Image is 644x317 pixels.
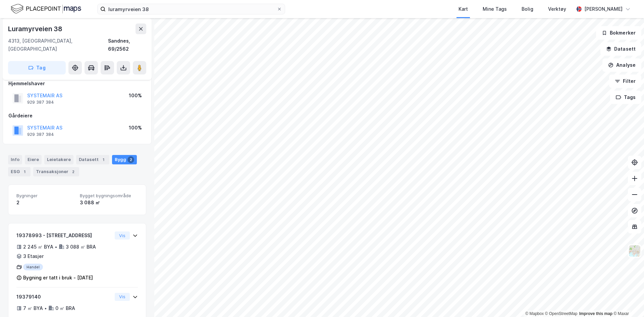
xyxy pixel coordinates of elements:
[80,193,138,199] span: Bygget bygningsområde
[8,112,146,120] div: Gårdeiere
[66,243,96,251] div: 3 088 ㎡ BRA
[8,37,108,53] div: 4313, [GEOGRAPHIC_DATA], [GEOGRAPHIC_DATA]
[55,244,57,250] div: •
[115,293,130,301] button: Vis
[44,306,47,311] div: •
[8,23,64,34] div: Luramyrveien 38
[8,155,22,164] div: Info
[522,5,533,13] div: Bolig
[27,100,54,105] div: 929 387 384
[106,4,277,14] input: Søk på adresse, matrikkel, gårdeiere, leietakere eller personer
[610,285,644,317] div: Kontrollprogram for chat
[11,3,81,15] img: logo.f888ab2527a4732fd821a326f86c7f29.svg
[459,5,468,13] div: Kart
[16,293,112,301] div: 19379140
[23,243,53,251] div: 2 245 ㎡ BYA
[55,304,75,312] div: 0 ㎡ BRA
[23,304,43,312] div: 7 ㎡ BYA
[545,311,578,316] a: OpenStreetMap
[8,167,31,176] div: ESG
[483,5,507,13] div: Mine Tags
[548,5,566,13] div: Verktøy
[76,155,109,164] div: Datasett
[579,311,612,316] a: Improve this map
[584,5,623,13] div: [PERSON_NAME]
[21,168,28,175] div: 1
[610,91,641,104] button: Tags
[33,167,79,176] div: Transaksjoner
[600,42,641,56] button: Datasett
[628,245,641,257] img: Z
[25,155,42,164] div: Eiere
[525,311,544,316] a: Mapbox
[8,80,146,88] div: Hjemmelshaver
[609,74,641,88] button: Filter
[27,132,54,137] div: 929 387 384
[16,199,74,207] div: 2
[127,156,134,163] div: 2
[100,156,107,163] div: 1
[596,26,641,40] button: Bokmerker
[23,252,44,260] div: 3 Etasjer
[44,155,73,164] div: Leietakere
[602,58,641,72] button: Analyse
[115,231,130,240] button: Vis
[112,155,137,164] div: Bygg
[23,274,93,282] div: Bygning er tatt i bruk - [DATE]
[129,92,142,100] div: 100%
[108,37,146,53] div: Sandnes, 69/2562
[80,199,138,207] div: 3 088 ㎡
[129,124,142,132] div: 100%
[70,168,76,175] div: 2
[16,231,112,240] div: 19378993 - [STREET_ADDRESS]
[610,285,644,317] iframe: Chat Widget
[16,193,74,199] span: Bygninger
[8,61,66,74] button: Tag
